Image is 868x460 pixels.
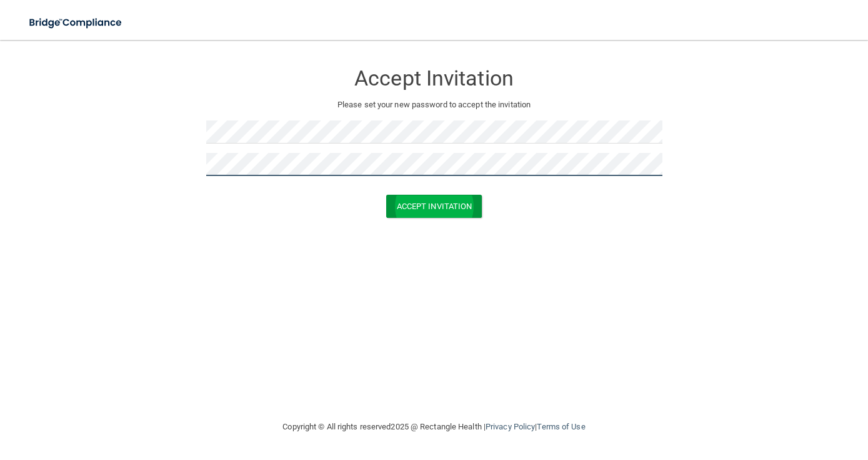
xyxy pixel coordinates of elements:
a: Terms of Use [537,422,585,431]
h3: Accept Invitation [206,67,662,90]
div: Copyright © All rights reserved 2025 @ Rectangle Health | | [206,407,662,447]
p: Please set your new password to accept the invitation [216,97,653,112]
img: bridge_compliance_login_screen.278c3ca4.svg [19,10,134,36]
a: Privacy Policy [486,422,535,431]
button: Accept Invitation [386,195,482,218]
